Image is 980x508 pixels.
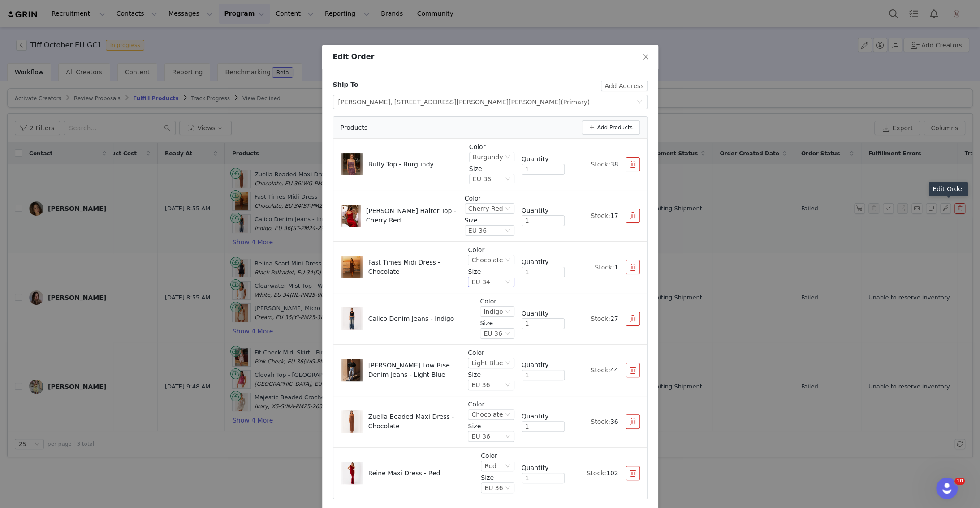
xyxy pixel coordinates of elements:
div: Quantity [522,412,565,421]
div: Chocolate [471,410,503,419]
p: Reine Maxi Dress - Red [368,469,440,478]
div: EU 36 [468,226,487,235]
button: Add Products [582,120,640,135]
div: EU 36 [484,329,502,338]
i: icon: down [637,99,642,106]
p: Size [465,216,514,225]
img: Image Background Blur [341,253,363,282]
p: Size [468,422,514,431]
i: icon: down [505,176,510,183]
span: 27 [610,315,618,322]
p: [PERSON_NAME] Low Rise Denim Jeans - Light Blue [368,361,460,380]
div: Quantity [522,257,565,267]
div: Quantity [522,154,565,164]
p: Fast Times Midi Dress - Chocolate [368,258,460,277]
div: Quantity [522,206,565,215]
div: Quantity [522,309,565,318]
img: Product Image [343,410,360,433]
i: icon: down [505,331,510,337]
i: icon: down [505,228,510,234]
i: icon: down [505,206,510,212]
div: Light Blue [471,358,503,368]
span: 17 [610,212,618,219]
i: icon: down [505,412,510,418]
div: Stock: [572,366,618,375]
span: Edit Order [333,52,375,61]
span: 10 [954,478,965,485]
div: Chocolate [471,255,503,265]
span: 38 [610,161,618,168]
div: Stock: [572,417,618,427]
div: Edit Order [929,182,968,196]
img: Product Image [343,307,359,330]
p: Size [468,267,514,277]
p: Buffy Top - Burgundy [368,160,434,169]
i: icon: close [642,53,649,60]
div: EU 34 [471,277,490,287]
i: icon: down [505,434,510,440]
span: 1 [614,264,618,271]
i: icon: down [505,463,510,470]
p: Size [481,473,514,482]
p: Color [465,194,514,203]
i: icon: down [505,154,510,161]
img: Image Background Blur [341,150,363,179]
div: EU 36 [471,431,490,441]
div: Stock: [572,469,618,478]
div: Burgundy [473,152,503,162]
p: Size [468,370,514,380]
i: icon: down [505,309,510,315]
div: EU 36 [484,483,503,493]
img: Product Image [343,462,359,484]
iframe: Intercom live chat [936,478,958,499]
p: Calico Denim Jeans - Indigo [368,314,454,324]
span: 102 [606,470,618,477]
i: icon: down [505,485,510,491]
p: Color [468,245,514,255]
div: Stock: [572,314,618,324]
img: Product Image [343,359,359,381]
i: icon: down [505,279,510,286]
img: Image Background Blur [341,202,361,230]
div: Quantity [522,360,565,370]
div: Cherry Red [468,204,503,213]
span: 44 [610,367,618,374]
img: Product Image [343,153,359,175]
p: Color [480,297,514,306]
div: Stock: [572,263,618,272]
button: Add Address [601,81,647,91]
img: Product Image [343,256,359,278]
div: Stock: [572,160,618,169]
span: 36 [610,418,618,425]
img: Image Background Blur [341,408,363,436]
p: Size [480,319,514,328]
i: icon: down [505,257,510,264]
i: icon: down [505,382,510,388]
button: Close [633,45,658,70]
div: [PERSON_NAME], [STREET_ADDRESS][PERSON_NAME][PERSON_NAME] [338,95,590,109]
div: Stock: [572,211,618,221]
p: Color [469,142,514,152]
div: EU 36 [471,380,490,390]
img: Image Background Blur [341,459,363,487]
div: Red [484,461,496,471]
div: Ship To [333,80,358,90]
span: Products [341,123,367,132]
div: Quantity [522,463,565,473]
p: Color [481,451,514,461]
div: Indigo [484,307,503,316]
p: Color [468,400,514,409]
p: [PERSON_NAME] Halter Top - Cherry Red [366,206,458,225]
img: Image Background Blur [341,356,363,384]
i: icon: down [505,360,510,367]
img: Product Image [342,205,358,227]
p: Color [468,348,514,358]
img: Image Background Blur [341,305,363,333]
p: Size [469,164,514,174]
span: (Primary) [561,98,590,106]
div: EU 36 [473,174,491,184]
p: Zuella Beaded Maxi Dress - Chocolate [368,412,460,431]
